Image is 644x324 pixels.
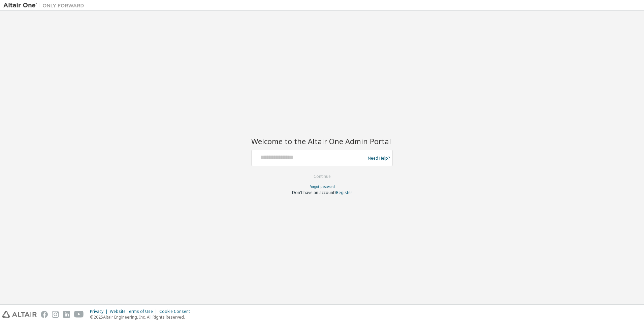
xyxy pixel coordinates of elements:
[74,311,84,318] img: youtube.svg
[90,309,110,314] div: Privacy
[2,311,37,318] img: altair_logo.svg
[41,311,48,318] img: facebook.svg
[3,2,88,9] img: Altair One
[63,311,70,318] img: linkedin.svg
[336,190,352,195] a: Register
[251,136,393,146] h2: Welcome to the Altair One Admin Portal
[292,190,336,195] span: Don't have an account?
[52,311,59,318] img: instagram.svg
[159,309,194,314] div: Cookie Consent
[310,184,335,189] a: Forgot password
[110,309,159,314] div: Website Terms of Use
[368,158,390,158] a: Need Help?
[90,314,194,320] p: © 2025 Altair Engineering, Inc. All Rights Reserved.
